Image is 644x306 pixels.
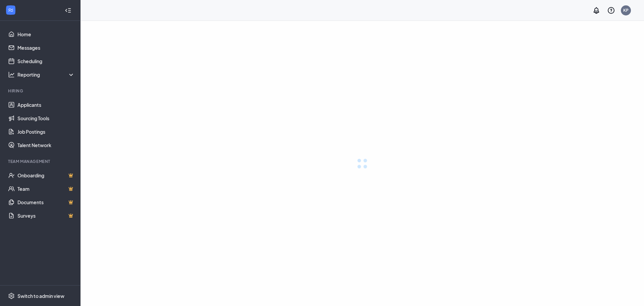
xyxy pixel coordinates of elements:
[17,71,75,78] div: Reporting
[17,195,75,209] a: DocumentsCrown
[17,125,75,138] a: Job Postings
[17,41,75,54] a: Messages
[17,293,64,299] div: Switch to admin view
[8,159,73,164] div: Team Management
[17,182,75,195] a: TeamCrown
[8,293,15,299] svg: Settings
[65,7,71,14] svg: Collapse
[17,54,75,68] a: Scheduling
[7,7,14,13] svg: WorkstreamLogo
[17,209,75,222] a: SurveysCrown
[17,138,75,152] a: Talent Network
[17,28,75,41] a: Home
[17,169,75,182] a: OnboardingCrown
[623,7,629,13] div: KP
[592,6,600,14] svg: Notifications
[17,98,75,112] a: Applicants
[8,88,73,94] div: Hiring
[17,112,75,125] a: Sourcing Tools
[8,71,15,78] svg: Analysis
[607,6,615,14] svg: QuestionInfo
